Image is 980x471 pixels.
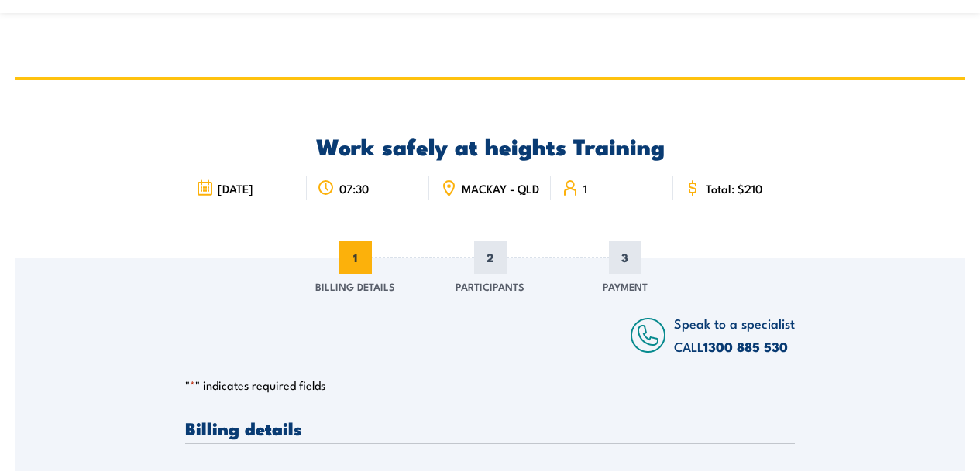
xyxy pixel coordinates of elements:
[674,313,795,356] span: Speak to a specialist CALL
[185,377,795,393] p: " " indicates required fields
[185,419,795,437] h3: Billing details
[339,182,369,195] span: 07:30
[706,182,762,195] span: Total: $210
[315,278,395,294] span: Billing Details
[609,241,641,274] span: 3
[218,182,253,195] span: [DATE]
[474,241,507,274] span: 2
[339,241,372,274] span: 1
[462,182,539,195] span: MACKAY - QLD
[583,182,587,195] span: 1
[603,278,648,294] span: Payment
[456,278,524,294] span: Participants
[185,135,795,155] h2: Work safely at heights Training
[703,336,788,357] a: 1300 885 530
